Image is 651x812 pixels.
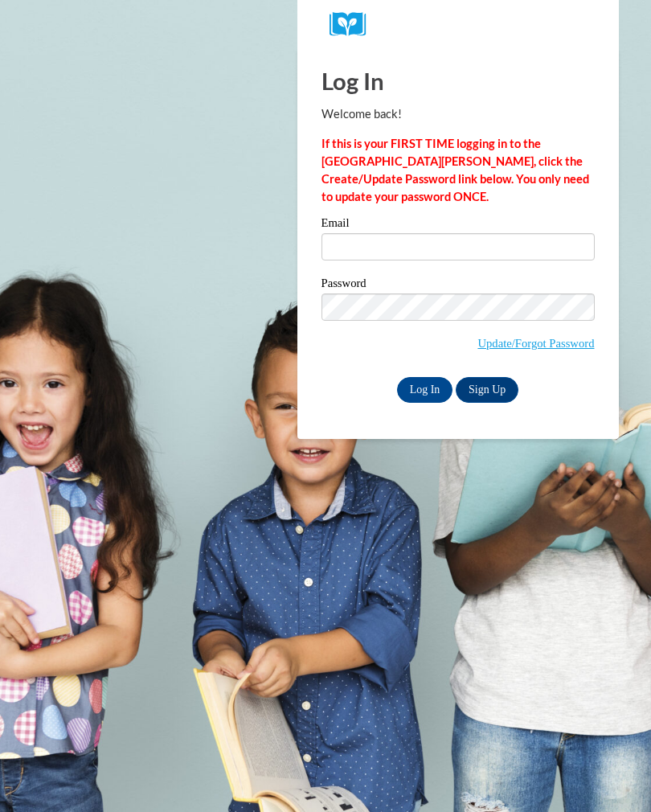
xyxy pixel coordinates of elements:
input: Log In [397,377,453,403]
img: Logo brand [330,12,378,37]
strong: If this is your FIRST TIME logging in to the [GEOGRAPHIC_DATA][PERSON_NAME], click the Create/Upd... [321,137,589,203]
a: Update/Forgot Password [477,337,594,350]
iframe: Button to launch messaging window [587,748,638,799]
label: Email [321,217,595,233]
label: Password [321,277,595,293]
p: Welcome back! [321,105,595,123]
a: COX Campus [330,12,587,37]
h1: Log In [321,64,595,97]
a: Sign Up [456,377,518,403]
